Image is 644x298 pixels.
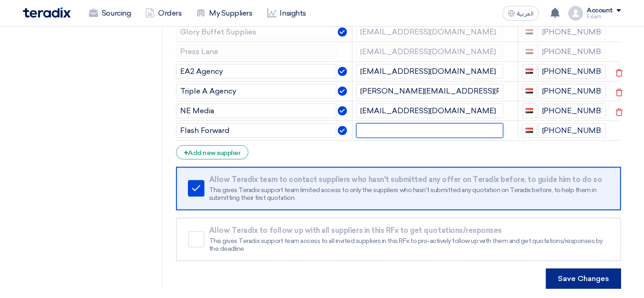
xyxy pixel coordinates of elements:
[338,28,347,37] img: Verified Account
[184,149,188,157] span: +
[338,87,347,96] img: Verified Account
[82,3,138,23] a: Sourcing
[23,7,71,18] img: Teradix logo
[538,123,606,138] input: Enter phone number
[176,44,336,59] input: Supplier Name
[356,123,503,138] input: Email
[587,7,613,15] div: Account
[568,6,583,21] img: profile_test.png
[538,64,606,79] input: Enter phone number
[356,25,503,39] input: Email
[356,64,503,79] input: Email
[189,3,259,23] a: My Suppliers
[138,3,189,23] a: Orders
[176,64,336,79] input: Supplier Name
[356,104,503,118] input: Email
[176,145,248,160] div: Add new supplier
[209,186,608,202] div: This gives Teradix support team limited access to only the suppliers who hasn't submitted any quo...
[209,226,608,235] div: Allow Teradix to follow up with all suppliers in this RFx to get quotations/responses
[338,106,347,116] img: Verified Account
[538,104,606,118] input: Enter phone number
[176,84,336,99] input: Supplier Name
[338,67,347,76] img: Verified Account
[356,84,503,99] input: Email
[209,237,608,253] div: This gives Teradix support team access to all invited suppliers in this RFx to pro-actively follo...
[546,269,621,289] button: Save Changes
[176,123,336,138] input: Supplier Name
[538,84,606,99] input: Enter phone number
[260,3,314,23] a: Insights
[587,14,621,19] div: Eslam
[356,44,503,59] input: Email
[338,126,347,135] img: Verified Account
[209,175,608,184] div: Allow Teradix team to contact suppliers who hasn't submitted any offer on Teradix before, to guid...
[176,25,336,39] input: Supplier Name
[176,104,336,118] input: Supplier Name
[502,6,539,21] button: العربية
[517,11,534,17] span: العربية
